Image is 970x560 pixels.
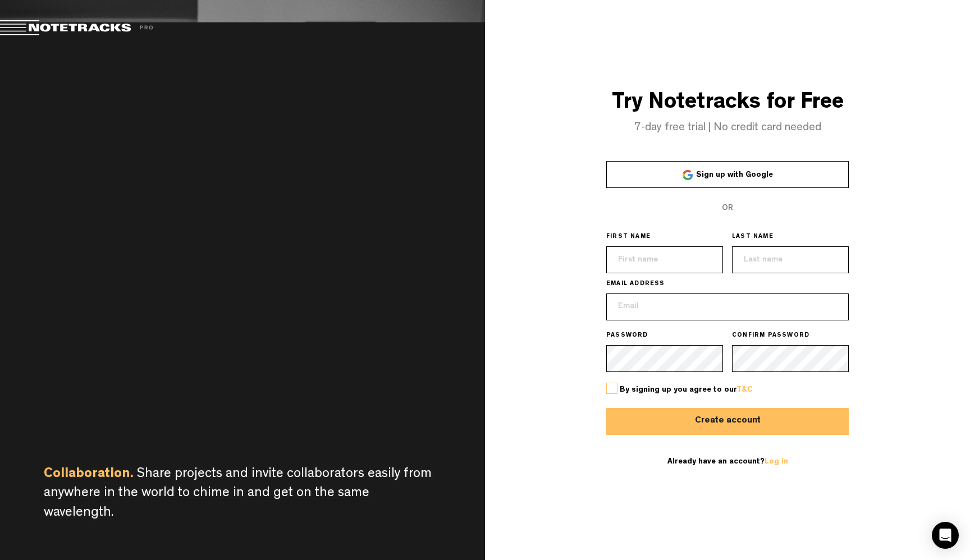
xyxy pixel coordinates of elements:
[606,332,648,341] span: PASSWORD
[932,522,959,549] div: Open Intercom Messenger
[736,386,753,394] a: T&C
[485,91,970,116] h3: Try Notetracks for Free
[44,468,134,481] span: Collaboration.
[732,246,849,273] input: Last name
[732,332,809,341] span: CONFIRM PASSWORD
[765,458,788,466] a: Log in
[696,171,773,179] span: Sign up with Google
[606,280,665,289] span: EMAIL ADDRESS
[44,468,432,520] span: Share projects and invite collaborators easily from anywhere in the world to chime in and get on ...
[722,204,733,212] span: OR
[606,293,849,320] input: Email
[606,246,723,273] input: First name
[620,386,753,394] span: By signing up you agree to our
[485,122,970,134] h4: 7-day free trial | No credit card needed
[606,233,651,242] span: FIRST NAME
[606,408,849,435] button: Create account
[732,233,774,242] span: LAST NAME
[667,458,788,466] span: Already have an account?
